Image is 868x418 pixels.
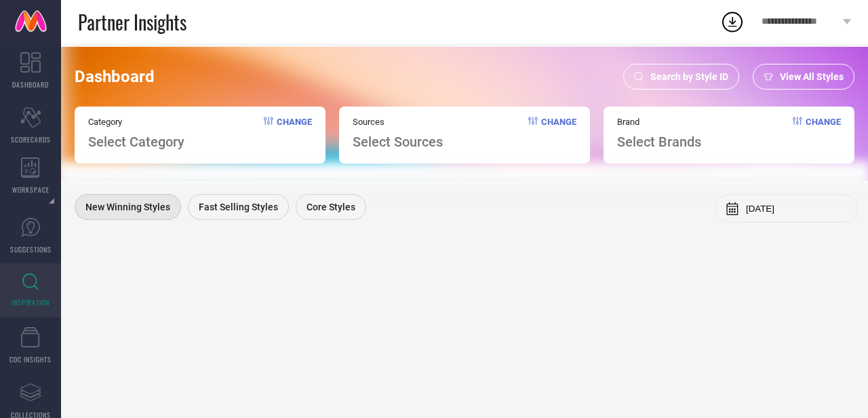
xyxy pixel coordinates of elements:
[650,71,728,82] span: Search by Style ID
[199,202,278,212] span: Fast Selling Styles
[10,244,52,254] span: SUGGESTIONS
[541,117,576,150] span: Change
[88,134,184,150] span: Select Category
[780,71,844,82] span: View All Styles
[88,117,184,127] span: Category
[353,117,443,127] span: Sources
[75,67,155,86] span: Dashboard
[277,117,312,150] span: Change
[12,79,49,90] span: DASHBOARD
[12,185,50,195] span: WORKSPACE
[11,134,51,145] span: SCORECARDS
[617,117,701,127] span: Brand
[353,134,443,150] span: Select Sources
[720,9,745,34] div: Open download list
[9,354,52,364] span: CDC INSIGHTS
[746,204,848,214] input: Select month
[85,202,170,212] span: New Winning Styles
[78,8,186,36] span: Partner Insights
[307,202,355,212] span: Core Styles
[12,297,50,307] span: INSPIRATION
[617,134,701,150] span: Select Brands
[806,117,841,150] span: Change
